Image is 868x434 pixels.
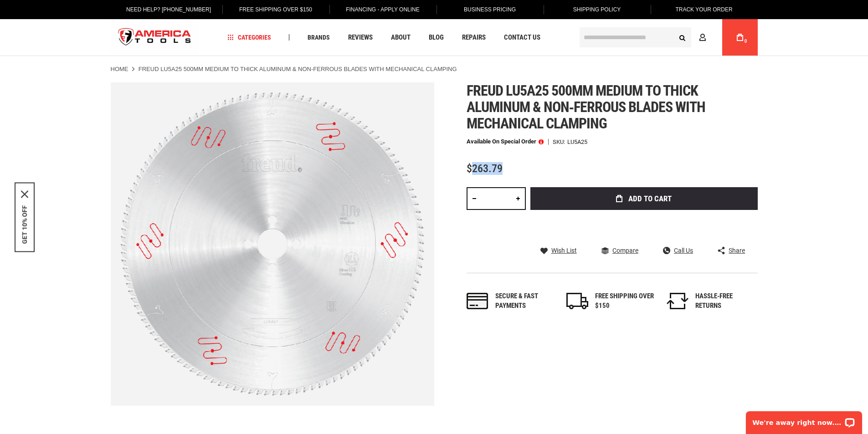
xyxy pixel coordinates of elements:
a: Home [111,65,128,73]
img: FREUD LU5A25 500MM MEDIUM TO THICK ALUMINUM & NON‑FERROUS BLADES WITH MECHANICAL CLAMPING [111,82,434,406]
div: FREE SHIPPING OVER $150 [595,291,654,311]
div: HASSLE-FREE RETURNS [695,291,755,311]
span: $263.79 [467,162,503,175]
span: Repairs [462,34,486,41]
span: Freud lu5a25 500mm medium to thick aluminum & non‑ferrous blades with mechanical clamping [467,82,706,132]
span: Add to Cart [628,195,672,203]
span: Compare [612,247,638,254]
img: America Tools [111,20,199,55]
span: Shipping Policy [573,6,621,13]
span: Brands [308,34,330,41]
div: Secure & fast payments [495,291,555,311]
strong: SKU [553,139,567,145]
button: Close [21,190,28,198]
iframe: Secure express checkout frame [529,213,760,239]
span: Blog [429,34,444,41]
span: Contact Us [504,34,540,41]
a: Call Us [663,246,693,255]
button: Search [674,29,691,46]
a: Wish List [540,246,577,255]
a: Repairs [458,31,490,44]
span: Share [729,247,745,254]
a: About [387,31,415,44]
span: Reviews [348,34,373,41]
svg: close icon [21,190,28,198]
span: Call Us [674,247,693,254]
a: 0 [731,19,749,56]
a: Blog [425,31,448,44]
span: About [391,34,411,41]
span: Wish List [551,247,577,254]
img: shipping [566,293,588,309]
a: Compare [601,246,638,255]
strong: FREUD LU5A25 500MM MEDIUM TO THICK ALUMINUM & NON‑FERROUS BLADES WITH MECHANICAL CLAMPING [139,66,457,72]
a: Reviews [344,31,377,44]
a: Categories [223,31,275,44]
button: Add to Cart [530,187,758,210]
span: Categories [227,34,271,41]
div: LU5A25 [567,139,587,145]
a: Contact Us [500,31,544,44]
span: 0 [745,39,747,44]
button: GET 10% OFF [21,205,28,244]
p: Available on Special Order [467,138,544,145]
img: payments [467,293,488,309]
iframe: LiveChat chat widget [740,405,868,434]
img: returns [667,293,688,309]
a: Brands [303,31,334,44]
a: store logo [111,20,199,55]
